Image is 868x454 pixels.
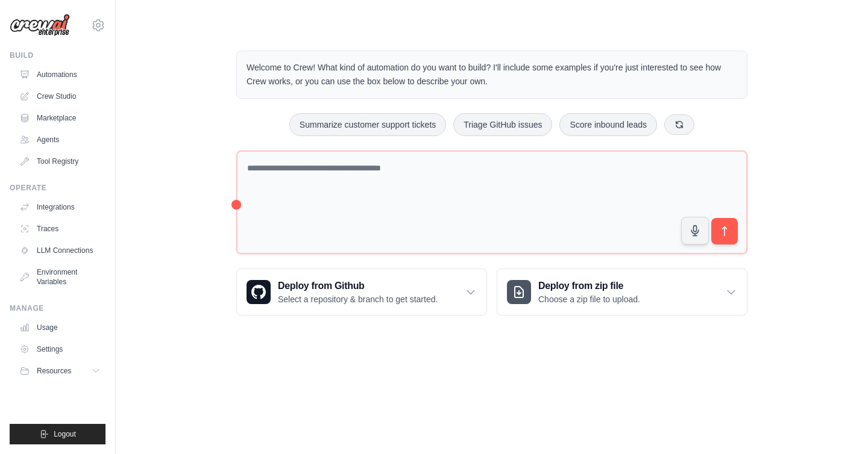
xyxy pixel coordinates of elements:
a: Settings [14,340,105,359]
a: Marketplace [14,108,105,128]
p: Choose a zip file to upload. [538,293,640,305]
button: Resources [14,361,105,381]
div: Operate [10,183,105,193]
span: Logout [54,429,76,439]
button: Score inbound leads [559,113,657,136]
a: Environment Variables [14,263,105,291]
div: Build [10,51,105,60]
a: Agents [14,130,105,149]
button: Triage GitHub issues [453,113,552,136]
a: Tool Registry [14,152,105,171]
h3: Deploy from Github [278,279,438,293]
a: Integrations [14,197,105,217]
a: Usage [14,318,105,337]
span: Resources [37,366,71,376]
a: Crew Studio [14,87,105,106]
a: Automations [14,65,105,84]
a: LLM Connections [14,241,105,260]
p: Welcome to Crew! What kind of automation do you want to build? I'll include some examples if you'... [247,61,737,89]
p: Select a repository & branch to get started. [278,293,438,305]
img: Logo [10,14,70,37]
button: Logout [10,424,105,444]
div: Manage [10,303,105,313]
a: Traces [14,219,105,238]
h3: Deploy from zip file [538,279,640,293]
button: Summarize customer support tickets [289,113,446,136]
